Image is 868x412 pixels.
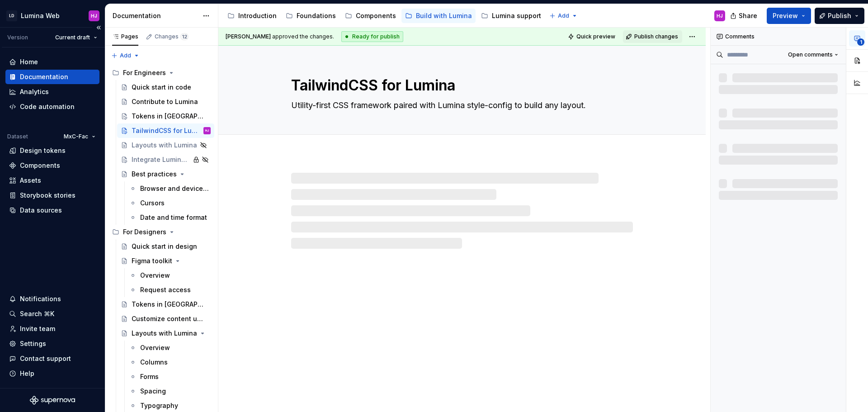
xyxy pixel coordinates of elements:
div: Ready for publish [341,31,403,42]
div: Changes [155,33,189,40]
a: Quick start in design [117,239,214,254]
a: Lumina support [477,9,545,23]
span: Quick preview [576,33,615,40]
a: Components [5,158,99,173]
a: Foundations [282,9,340,23]
div: Foundations [297,11,336,20]
div: Help [20,369,34,378]
div: LD [6,10,17,21]
a: Columns [126,355,214,369]
div: HJ [205,126,209,135]
a: Home [5,55,99,69]
div: Quick start in design [132,242,197,251]
span: Add [120,52,131,59]
button: Quick preview [565,30,619,43]
a: Contribute to Lumina [117,95,214,109]
div: Columns [140,358,168,367]
a: Overview [126,268,214,283]
a: Build with Lumina [401,9,476,23]
a: Assets [5,173,99,188]
a: Customize content using slot [117,312,214,326]
a: Layouts with Lumina [117,138,214,152]
div: Best practices [132,170,177,179]
a: Design tokens [5,143,99,158]
div: Integrate Lumina in apps [132,155,190,164]
textarea: Utility-first CSS framework paired with Lumina style-config to build any layout. [289,98,631,113]
span: Publish [828,11,851,20]
div: Components [20,161,60,170]
div: Typography [140,401,178,410]
a: Invite team [5,322,99,336]
div: Invite team [20,324,55,333]
button: Notifications [5,292,99,306]
button: MxC-Fac [60,130,99,143]
div: Forms [140,372,159,381]
div: Contribute to Lumina [132,97,198,106]
div: Layouts with Lumina [132,329,197,338]
div: For Engineers [123,68,166,77]
div: Storybook stories [20,191,75,200]
div: Overview [140,271,170,280]
span: Preview [773,11,798,20]
a: TailwindCSS for LuminaHJ [117,123,214,138]
div: Lumina Web [21,11,60,20]
div: Home [20,57,38,66]
span: Publish changes [634,33,678,40]
div: Overview [140,343,170,352]
div: Components [356,11,396,20]
div: Cursors [140,199,165,208]
button: Add [108,49,142,62]
a: Data sources [5,203,99,218]
a: Layouts with Lumina [117,326,214,341]
a: Overview [126,341,214,355]
div: Contact support [20,354,71,363]
span: 12 [180,33,189,40]
button: Open comments [784,48,842,61]
div: Data sources [20,206,62,215]
a: Storybook stories [5,188,99,203]
a: Settings [5,336,99,351]
div: Tokens in [GEOGRAPHIC_DATA] [132,300,206,309]
div: HJ [91,12,97,19]
div: Lumina support [492,11,541,20]
a: Quick start in code [117,80,214,95]
div: Comments [711,28,846,46]
div: Analytics [20,87,49,96]
div: For Engineers [108,66,214,80]
div: Introduction [238,11,277,20]
div: Customize content using slot [132,314,206,323]
a: Figma toolkit [117,254,214,268]
div: HJ [717,12,723,19]
button: LDLumina WebHJ [2,6,103,25]
span: 1 [857,38,864,46]
a: Integrate Lumina in apps [117,152,214,167]
div: Page tree [224,7,545,25]
div: Quick start in code [132,83,191,92]
div: Tokens in [GEOGRAPHIC_DATA] [132,112,206,121]
button: Publish [815,8,864,24]
svg: Supernova Logo [30,396,75,405]
div: Dataset [7,133,28,140]
button: Search ⌘K [5,307,99,321]
div: Assets [20,176,41,185]
a: Best practices [117,167,214,181]
a: Tokens in [GEOGRAPHIC_DATA] [117,297,214,312]
button: Add [547,9,580,22]
div: For Designers [108,225,214,239]
span: [PERSON_NAME] [226,33,271,40]
button: Share [726,8,763,24]
a: Components [341,9,400,23]
div: Version [7,34,28,41]
button: Help [5,366,99,381]
div: Spacing [140,387,166,396]
a: Cursors [126,196,214,210]
div: Documentation [113,11,198,20]
span: MxC-Fac [64,133,88,140]
button: Collapse sidebar [92,21,105,34]
button: Current draft [51,31,101,44]
a: Tokens in [GEOGRAPHIC_DATA] [117,109,214,123]
div: Figma toolkit [132,256,172,265]
span: Share [739,11,757,20]
a: Request access [126,283,214,297]
button: Publish changes [623,30,682,43]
